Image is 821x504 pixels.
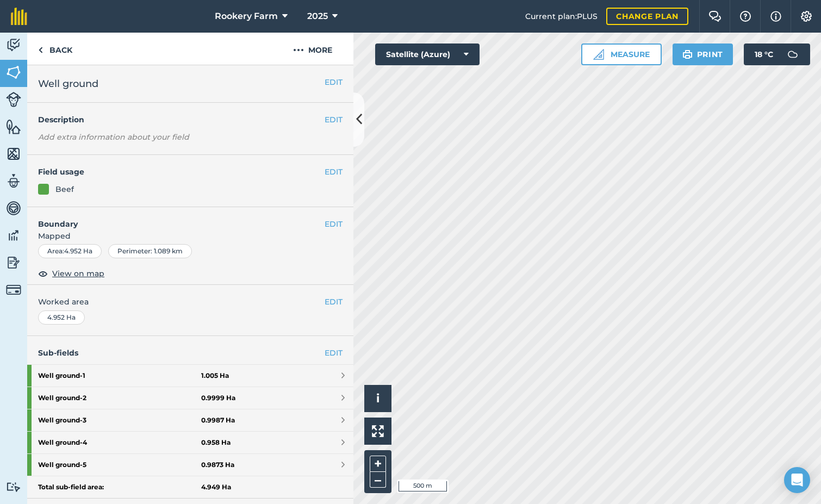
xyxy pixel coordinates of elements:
[800,11,813,22] img: A cog icon
[27,365,353,387] a: Well ground-11.005 Ha
[27,454,353,476] a: Well ground-50.9873 Ha
[6,146,21,162] img: svg+xml;base64,PHN2ZyB4bWxucz0iaHR0cDovL3d3dy53My5vcmcvMjAwMC9zdmciIHdpZHRoPSI1NiIgaGVpZ2h0PSI2MC...
[606,8,688,25] a: Change plan
[376,391,380,405] span: i
[325,114,343,126] button: EDIT
[325,347,343,359] a: EDIT
[364,385,391,412] button: i
[38,114,343,126] h4: Description
[6,92,21,107] img: svg+xml;base64,PD94bWwgdmVyc2lvbj0iMS4wIiBlbmNvZGluZz0idXRmLTgiPz4KPCEtLSBHZW5lcmF0b3I6IEFkb2JlIE...
[52,267,104,279] span: View on map
[325,218,343,230] button: EDIT
[525,10,598,22] span: Current plan : PLUS
[38,454,201,476] strong: Well ground - 5
[38,387,201,409] strong: Well ground - 2
[27,432,353,453] a: Well ground-40.958 Ha
[38,166,325,178] h4: Field usage
[370,456,386,472] button: +
[38,365,201,387] strong: Well ground - 1
[581,43,662,65] button: Measure
[770,10,781,23] img: svg+xml;base64,PHN2ZyB4bWxucz0iaHR0cDovL3d3dy53My5vcmcvMjAwMC9zdmciIHdpZHRoPSIxNyIgaGVpZ2h0PSIxNy...
[38,132,189,142] em: Add extra information about your field
[201,461,234,469] strong: 0.9873 Ha
[272,33,353,65] button: More
[755,43,773,65] span: 18 ° C
[307,10,328,23] span: 2025
[682,48,693,61] img: svg+xml;base64,PHN2ZyB4bWxucz0iaHR0cDovL3d3dy53My5vcmcvMjAwMC9zdmciIHdpZHRoPSIxOSIgaGVpZ2h0PSIyNC...
[370,472,386,488] button: –
[673,43,733,65] button: Print
[11,8,27,25] img: fieldmargin Logo
[6,64,21,80] img: svg+xml;base64,PHN2ZyB4bWxucz0iaHR0cDovL3d3dy53My5vcmcvMjAwMC9zdmciIHdpZHRoPSI1NiIgaGVpZ2h0PSI2MC...
[6,37,21,53] img: svg+xml;base64,PD94bWwgdmVyc2lvbj0iMS4wIiBlbmNvZGluZz0idXRmLTgiPz4KPCEtLSBHZW5lcmF0b3I6IEFkb2JlIE...
[6,254,21,271] img: svg+xml;base64,PD94bWwgdmVyc2lvbj0iMS4wIiBlbmNvZGluZz0idXRmLTgiPz4KPCEtLSBHZW5lcmF0b3I6IEFkb2JlIE...
[215,10,278,23] span: Rookery Farm
[38,296,343,308] span: Worked area
[375,43,480,65] button: Satellite (Azure)
[782,43,804,65] img: svg+xml;base64,PD94bWwgdmVyc2lvbj0iMS4wIiBlbmNvZGluZz0idXRmLTgiPz4KPCEtLSBHZW5lcmF0b3I6IEFkb2JlIE...
[55,183,74,195] div: Beef
[27,387,353,409] a: Well ground-20.9999 Ha
[201,394,235,402] strong: 0.9999 Ha
[6,227,21,244] img: svg+xml;base64,PD94bWwgdmVyc2lvbj0iMS4wIiBlbmNvZGluZz0idXRmLTgiPz4KPCEtLSBHZW5lcmF0b3I6IEFkb2JlIE...
[744,43,810,65] button: 18 °C
[593,49,604,60] img: Ruler icon
[293,43,304,57] img: svg+xml;base64,PHN2ZyB4bWxucz0iaHR0cDovL3d3dy53My5vcmcvMjAwMC9zdmciIHdpZHRoPSIyMCIgaGVpZ2h0PSIyNC...
[38,310,85,325] div: 4.952 Ha
[27,230,353,242] span: Mapped
[38,76,98,91] span: Well ground
[38,43,43,57] img: svg+xml;base64,PHN2ZyB4bWxucz0iaHR0cDovL3d3dy53My5vcmcvMjAwMC9zdmciIHdpZHRoPSI5IiBoZWlnaHQ9IjI0Ii...
[325,76,343,88] button: EDIT
[201,483,231,491] strong: 4.949 Ha
[38,409,201,431] strong: Well ground - 3
[6,200,21,216] img: svg+xml;base64,PD94bWwgdmVyc2lvbj0iMS4wIiBlbmNvZGluZz0idXRmLTgiPz4KPCEtLSBHZW5lcmF0b3I6IEFkb2JlIE...
[27,207,325,230] h4: Boundary
[201,371,229,380] strong: 1.005 Ha
[38,432,201,453] strong: Well ground - 4
[784,467,810,493] div: Open Intercom Messenger
[38,267,48,280] img: svg+xml;base64,PHN2ZyB4bWxucz0iaHR0cDovL3d3dy53My5vcmcvMjAwMC9zdmciIHdpZHRoPSIxOCIgaGVpZ2h0PSIyNC...
[201,438,231,447] strong: 0.958 Ha
[38,244,102,258] div: Area : 4.952 Ha
[108,244,192,258] div: Perimeter : 1.089 km
[27,409,353,431] a: Well ground-30.9987 Ha
[6,119,21,135] img: svg+xml;base64,PHN2ZyB4bWxucz0iaHR0cDovL3d3dy53My5vcmcvMjAwMC9zdmciIHdpZHRoPSI1NiIgaGVpZ2h0PSI2MC...
[6,482,21,492] img: svg+xml;base64,PD94bWwgdmVyc2lvbj0iMS4wIiBlbmNvZGluZz0idXRmLTgiPz4KPCEtLSBHZW5lcmF0b3I6IEFkb2JlIE...
[201,416,235,425] strong: 0.9987 Ha
[739,11,752,22] img: A question mark icon
[325,166,343,178] button: EDIT
[38,267,104,280] button: View on map
[325,296,343,308] button: EDIT
[708,11,722,22] img: Two speech bubbles overlapping with the left bubble in the forefront
[38,483,201,491] strong: Total sub-field area:
[27,33,83,65] a: Back
[27,347,353,359] h4: Sub-fields
[372,425,384,437] img: Four arrows, one pointing top left, one top right, one bottom right and the last bottom left
[6,173,21,189] img: svg+xml;base64,PD94bWwgdmVyc2lvbj0iMS4wIiBlbmNvZGluZz0idXRmLTgiPz4KPCEtLSBHZW5lcmF0b3I6IEFkb2JlIE...
[6,282,21,297] img: svg+xml;base64,PD94bWwgdmVyc2lvbj0iMS4wIiBlbmNvZGluZz0idXRmLTgiPz4KPCEtLSBHZW5lcmF0b3I6IEFkb2JlIE...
